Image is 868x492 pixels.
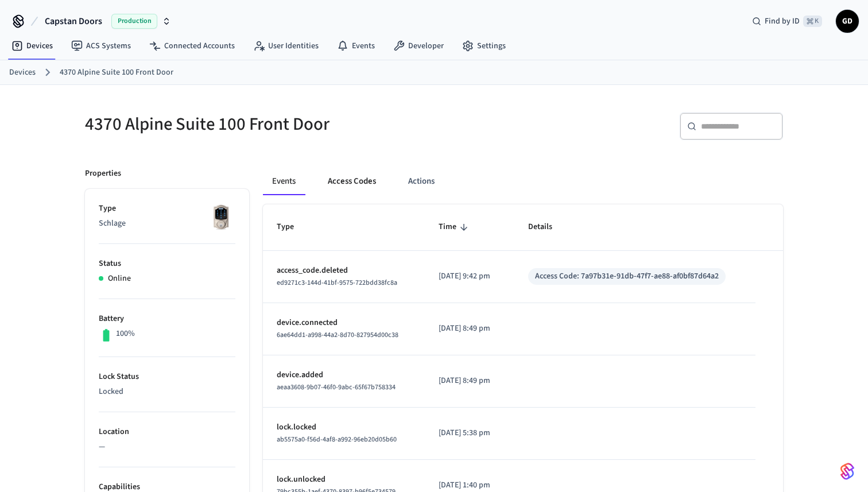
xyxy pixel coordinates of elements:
span: Find by ID [765,16,800,27]
div: Access Code: 7a97b31e-91db-47f7-ae88-af0bf87d64a2 [535,270,719,282]
h5: 4370 Alpine Suite 100 Front Door [85,113,427,136]
span: GD [837,11,858,32]
span: Details [528,218,567,236]
p: Type [99,203,235,215]
p: [DATE] 9:42 pm [439,270,501,282]
div: Find by ID⌘ K [743,11,831,32]
a: Devices [2,36,62,56]
p: Lock Status [99,371,235,383]
p: — [99,441,235,453]
button: GD [836,10,859,33]
a: Devices [9,67,36,79]
p: Status [99,258,235,270]
p: Online [108,273,131,285]
p: Locked [99,386,235,398]
p: device.connected [277,317,411,329]
span: ⌘ K [803,16,822,27]
span: ab5575a0-f56d-4af8-a992-96eb20d05b60 [277,435,397,444]
button: Events [263,168,305,195]
p: [DATE] 8:49 pm [439,375,501,387]
div: ant example [263,168,783,195]
a: Settings [453,36,515,56]
span: ed9271c3-144d-41bf-9575-722bdd38fc8a [277,278,397,288]
a: Developer [384,36,453,56]
button: Actions [399,168,444,195]
p: device.added [277,369,411,381]
p: [DATE] 5:38 pm [439,427,501,439]
a: User Identities [244,36,328,56]
span: Production [111,14,157,29]
a: ACS Systems [62,36,140,56]
img: SeamLogoGradient.69752ec5.svg [840,462,854,481]
span: aeaa3608-9b07-46f0-9abc-65f67b758334 [277,382,396,392]
p: lock.locked [277,421,411,433]
p: access_code.deleted [277,265,411,277]
p: Battery [99,313,235,325]
p: [DATE] 1:40 pm [439,479,501,491]
a: 4370 Alpine Suite 100 Front Door [60,67,173,79]
p: [DATE] 8:49 pm [439,323,501,335]
span: 6ae64dd1-a998-44a2-8d70-827954d00c38 [277,330,398,340]
p: 100% [116,328,135,340]
span: Capstan Doors [45,14,102,28]
p: lock.unlocked [277,474,411,486]
p: Properties [85,168,121,180]
a: Events [328,36,384,56]
button: Access Codes [319,168,385,195]
p: Location [99,426,235,438]
img: Schlage Sense Smart Deadbolt with Camelot Trim, Front [207,203,235,231]
p: Schlage [99,218,235,230]
span: Time [439,218,471,236]
a: Connected Accounts [140,36,244,56]
span: Type [277,218,309,236]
